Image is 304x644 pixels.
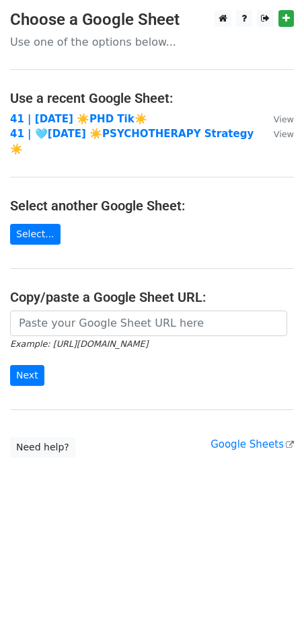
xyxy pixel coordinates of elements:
[10,437,75,458] a: Need help?
[10,224,61,245] a: Select...
[10,311,287,336] input: Paste your Google Sheet URL here
[10,35,294,49] p: Use one of the options below...
[10,90,294,106] h4: Use a recent Google Sheet:
[274,129,294,139] small: View
[10,365,44,386] input: Next
[10,10,294,30] h3: Choose a Google Sheet
[10,113,147,125] a: 41 | [DATE] ☀️PHD Tik☀️
[260,113,294,125] a: View
[10,289,294,305] h4: Copy/paste a Google Sheet URL:
[10,339,148,349] small: Example: [URL][DOMAIN_NAME]
[10,128,254,155] a: 41 | 🩵[DATE] ☀️PSYCHOTHERAPY Strategy☀️
[274,114,294,124] small: View
[260,128,294,140] a: View
[211,438,294,450] a: Google Sheets
[10,198,294,214] h4: Select another Google Sheet:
